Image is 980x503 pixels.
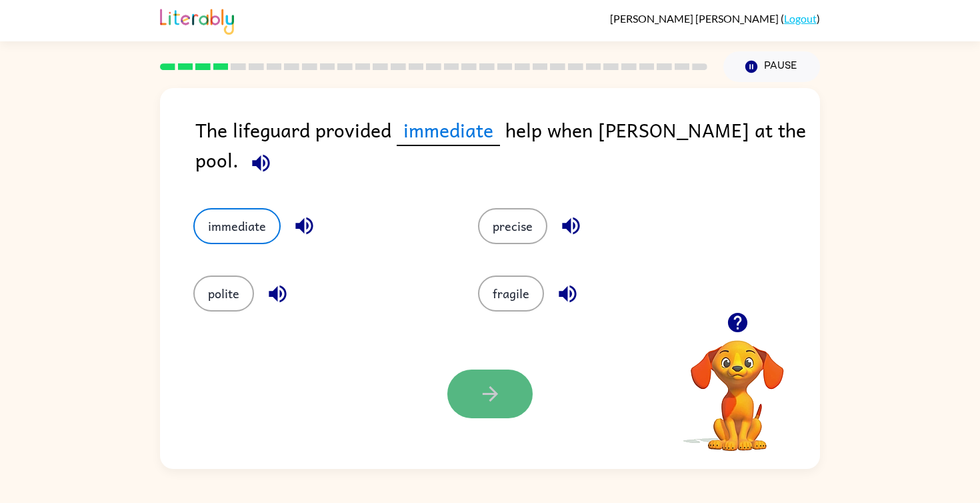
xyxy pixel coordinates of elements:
button: precise [478,208,547,244]
button: immediate [193,208,281,244]
button: fragile [478,276,544,312]
span: immediate [397,115,500,146]
a: Logout [784,12,817,25]
video: Your browser must support playing .mp4 files to use Literably. Please try using another browser. [671,320,804,453]
span: [PERSON_NAME] [PERSON_NAME] [610,12,781,25]
div: The lifeguard provided help when [PERSON_NAME] at the pool. [195,115,820,181]
button: polite [193,276,254,312]
button: Pause [723,51,820,82]
img: Literably [160,5,234,35]
div: ( ) [610,12,820,25]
